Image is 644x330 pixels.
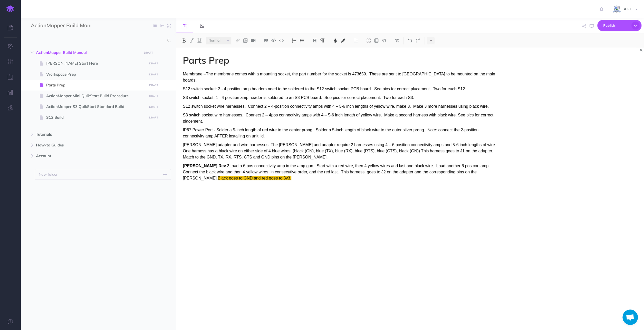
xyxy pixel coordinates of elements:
[144,51,153,54] small: DRAFT
[312,38,317,43] img: Headings dropdown button
[341,38,345,43] img: Text background color button
[621,7,634,11] span: AGT
[603,22,629,29] span: Publish
[46,82,145,88] span: Parts Prep
[292,38,296,43] img: Ordered list button
[197,38,202,43] img: Underline button
[374,38,379,43] img: Create table button
[36,49,139,56] span: ActionMapper Build Manual
[300,38,304,43] img: Unordered list button
[46,60,145,66] span: [PERSON_NAME] Start Here
[147,72,160,77] button: DRAFT
[149,84,158,87] small: DRAFT
[36,131,139,137] span: Tutorials
[149,105,158,108] small: DRAFT
[395,38,399,43] img: Clear styles button
[149,73,158,76] small: DRAFT
[147,104,160,110] button: DRAFT
[183,104,489,108] span: S12 switch socket wire harnesses. Connect 2 – 4-position connectivity amps with 4 – 5-6 inch leng...
[183,128,478,138] span: IP67 Power Port - Solder a 5-inch length of red wire to the center prong. Solder a 5-inch length ...
[46,104,145,110] span: ActionMapper S3 QuikStart Standard Build
[183,164,491,180] span: Load a 6 pos connectivity amp in the amp gun. Start with a red wire, then 4 yellow wires and last...
[279,38,284,42] img: Inline code button
[183,55,497,65] h1: Parts Prep
[235,38,240,43] img: Link button
[31,22,91,29] input: Documentation Name
[36,142,139,148] span: How-to Guides
[39,172,58,177] p: New folder
[182,38,186,43] img: Bold button
[333,38,338,43] img: Text color button
[183,143,497,159] span: [PERSON_NAME] adapter and wire harnesses. The [PERSON_NAME] and adapter require 2 harnesses using...
[46,71,145,77] span: Workspace Prep
[6,5,14,13] img: logo-mark.svg
[243,38,248,43] img: Add image button
[147,82,160,88] button: DRAFT
[183,164,229,168] span: [PERSON_NAME] Rev 2
[183,95,414,100] span: S3 switch socket: 1 - 4 position amp header is soldered to an S3 PCB board. See pics for correct ...
[149,116,158,119] small: DRAFT
[415,38,420,43] img: Redo
[320,38,325,43] img: Paragraph button
[612,5,621,14] img: iCxL6hB4gPtK36lnwjqkK90dLekSAv8p9JC67nPZ.png
[271,38,276,42] img: Code block button
[36,153,139,159] span: Account
[147,93,160,99] button: DRAFT
[31,36,164,45] input: Search
[46,93,145,99] span: ActionMapper Mini QuikStart Build Procedure
[149,62,158,65] small: DRAFT
[183,72,495,82] span: Membrane –The membrane comes with a mounting socket, the part number for the socket is 473659. Th...
[264,38,268,43] img: Blockquote button
[35,169,171,180] button: New folder
[46,114,145,121] span: S12 Build
[382,38,386,43] img: Callout dropdown menu button
[142,50,155,56] button: DRAFT
[189,38,194,43] img: Italic button
[408,38,412,43] img: Undo
[251,38,255,43] img: Add video button
[597,20,641,31] button: Publish
[147,61,160,66] button: DRAFT
[622,309,638,325] a: Open chat
[183,87,466,91] span: S12 switch socket: 3 - 4 position amp headers need to be soldered to the S12 switch socket PCB bo...
[147,115,160,121] button: DRAFT
[149,94,158,98] small: DRAFT
[218,176,291,180] span: Black goes to GND and red goes to 3v3.
[183,113,493,123] span: S3 switch socket wire harnesses. Connect 2 – 4pos connectivity amps with 4 – 5-6 inch length of y...
[353,38,358,43] img: Alignment dropdown menu button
